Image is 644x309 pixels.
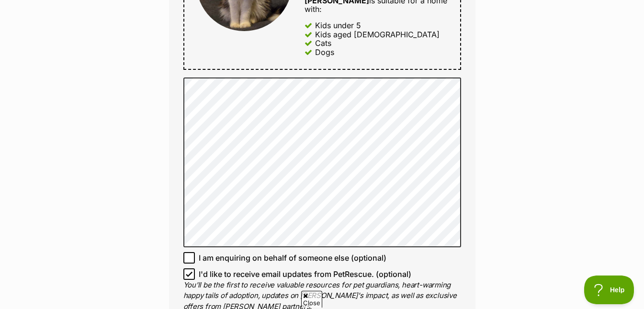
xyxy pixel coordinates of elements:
div: Dogs [315,48,334,56]
div: Kids under 5 [315,21,361,30]
span: I'd like to receive email updates from PetRescue. (optional) [199,268,411,280]
span: I am enquiring on behalf of someone else (optional) [199,252,386,264]
div: Cats [315,39,331,47]
iframe: Help Scout Beacon - Open [584,276,634,304]
div: Kids aged [DEMOGRAPHIC_DATA] [315,30,440,39]
span: Close [301,291,322,308]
